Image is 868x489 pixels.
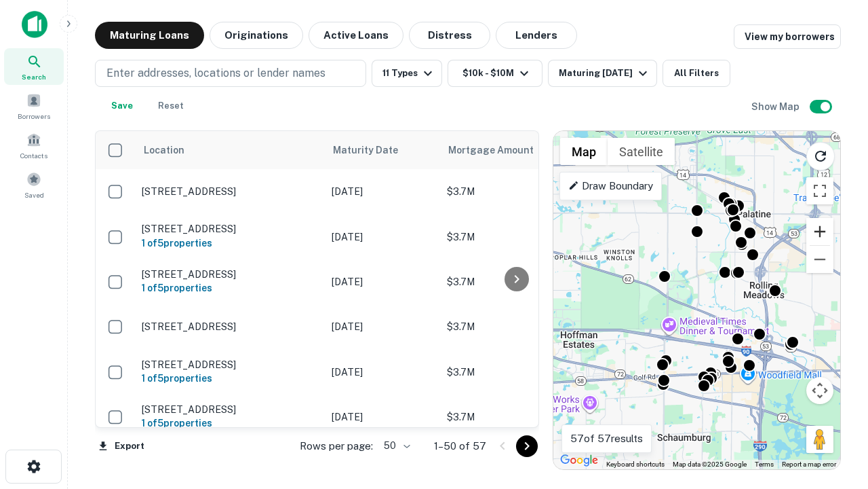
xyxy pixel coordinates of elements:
th: Location [135,131,325,169]
button: Zoom out [806,246,833,273]
p: [DATE] [332,319,433,334]
button: Reload search area [806,142,835,170]
p: $3.7M [447,319,583,334]
p: [DATE] [332,230,433,244]
span: Search [22,71,46,82]
p: Draw Boundary [568,178,653,194]
div: Maturing [DATE] [559,65,651,81]
p: 1–50 of 57 [434,438,486,454]
a: Search [4,48,64,85]
span: Borrowers [18,111,50,122]
span: Saved [24,189,44,200]
button: All Filters [663,60,730,87]
iframe: Chat Widget [800,337,868,402]
h6: 1 of 5 properties [142,280,318,295]
p: [STREET_ADDRESS] [142,268,318,280]
span: Contacts [20,150,47,161]
span: Map data ©2025 Google [673,460,747,468]
img: Google [557,452,601,469]
div: 50 [378,436,412,456]
a: Contacts [4,127,64,164]
a: Terms (opens in new tab) [755,460,774,468]
a: Borrowers [4,88,64,124]
span: Location [143,142,184,158]
p: Enter addresses, locations or lender names [106,65,325,81]
button: Export [95,436,148,456]
button: Show satellite imagery [608,138,675,165]
th: Maturity Date [325,131,440,169]
h6: 1 of 5 properties [142,416,318,431]
button: Keyboard shortcuts [606,460,665,469]
p: [STREET_ADDRESS] [142,321,318,333]
button: Show street map [560,138,608,165]
button: Active Loans [309,22,403,49]
span: Mortgage Amount [448,142,551,158]
p: 57 of 57 results [570,431,643,447]
button: Lenders [496,22,577,49]
a: View my borrowers [734,24,841,49]
button: Zoom in [806,218,833,245]
p: $3.7M [447,365,583,380]
button: Maturing Loans [95,22,204,49]
p: [DATE] [332,274,433,289]
button: Save your search to get updates of matches that match your search criteria. [100,92,144,120]
a: Report a map error [782,460,836,468]
p: Rows per page: [300,438,373,454]
p: [DATE] [332,365,433,380]
p: $3.7M [447,230,583,244]
p: [STREET_ADDRESS] [142,359,318,371]
button: Maturing [DATE] [548,60,657,87]
p: [STREET_ADDRESS] [142,403,318,416]
img: capitalize-icon.png [22,11,47,38]
a: Saved [4,166,64,203]
div: 0 0 [553,131,840,469]
button: Originations [210,22,303,49]
p: $3.7M [447,410,583,424]
button: Toggle fullscreen view [806,177,833,204]
span: Maturity Date [333,142,416,158]
p: [STREET_ADDRESS] [142,185,318,198]
h6: 1 of 5 properties [142,371,318,386]
button: Distress [409,22,490,49]
h6: 1 of 5 properties [142,236,318,251]
button: Go to next page [516,435,538,457]
button: $10k - $10M [448,60,542,87]
p: [DATE] [332,410,433,424]
button: 11 Types [372,60,442,87]
h6: Show Map [751,99,802,114]
p: $3.7M [447,274,583,289]
p: [DATE] [332,184,433,199]
p: [STREET_ADDRESS] [142,223,318,235]
th: Mortgage Amount [440,131,589,169]
p: $3.7M [447,184,583,199]
button: Reset [149,92,193,120]
button: Drag Pegman onto the map to open Street View [806,426,833,453]
a: Open this area in Google Maps (opens a new window) [557,452,601,469]
button: Enter addresses, locations or lender names [95,60,366,87]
